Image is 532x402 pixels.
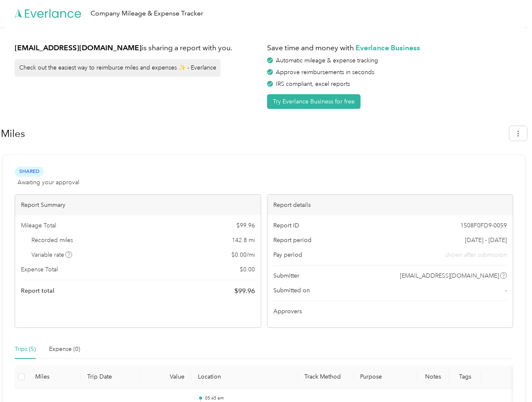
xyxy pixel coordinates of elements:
[15,59,221,77] div: Check out the easiest way to reimburse miles and expenses ✨ - Everlance
[91,8,203,19] div: Company Mileage & Expense Tracker
[29,366,80,389] th: Miles
[449,366,481,389] th: Tags
[276,57,378,64] span: Automatic mileage & expense tracking
[267,94,361,109] button: Try Everlance Business for free
[276,80,350,88] span: IRS compliant, excel reports
[21,221,56,230] span: Mileage Total
[234,286,255,296] span: $ 99.96
[1,124,503,144] h1: Miles
[21,286,54,295] span: Report total
[273,250,302,259] span: Pay period
[273,286,310,295] span: Submitted on
[231,250,255,259] span: $ 0.00 / mi
[356,43,420,52] strong: Everlance Business
[21,265,58,274] span: Expense Total
[505,286,507,295] span: -
[417,366,449,389] th: Notes
[31,236,73,245] span: Recorded miles
[15,195,261,215] div: Report Summary
[273,307,302,316] span: Approvers
[267,43,514,53] h1: Save time and money with
[273,271,299,280] span: Submitter
[400,271,499,280] span: [EMAIL_ADDRESS][DOMAIN_NAME]
[15,345,36,354] div: Trips (5)
[460,221,507,230] span: 1508F0FD9-0059
[18,178,79,187] span: Awaiting your approval
[15,167,44,176] span: Shared
[236,221,255,230] span: $ 99.96
[445,250,507,259] span: shown after submission
[353,366,418,389] th: Purpose
[267,195,513,215] div: Report details
[240,265,255,274] span: $ 0.00
[273,236,311,245] span: Report period
[205,395,291,401] p: 05:45 am
[273,221,299,230] span: Report ID
[31,250,73,259] span: Variable rate
[80,366,140,389] th: Trip Date
[232,236,255,245] span: 142.8 mi
[49,345,80,354] div: Expense (0)
[298,366,353,389] th: Track Method
[191,366,298,389] th: Location
[15,43,261,53] h1: is sharing a report with you.
[276,69,374,76] span: Approve reimbursements in seconds
[465,236,507,245] span: [DATE] - [DATE]
[140,366,191,389] th: Value
[15,43,142,52] strong: [EMAIL_ADDRESS][DOMAIN_NAME]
